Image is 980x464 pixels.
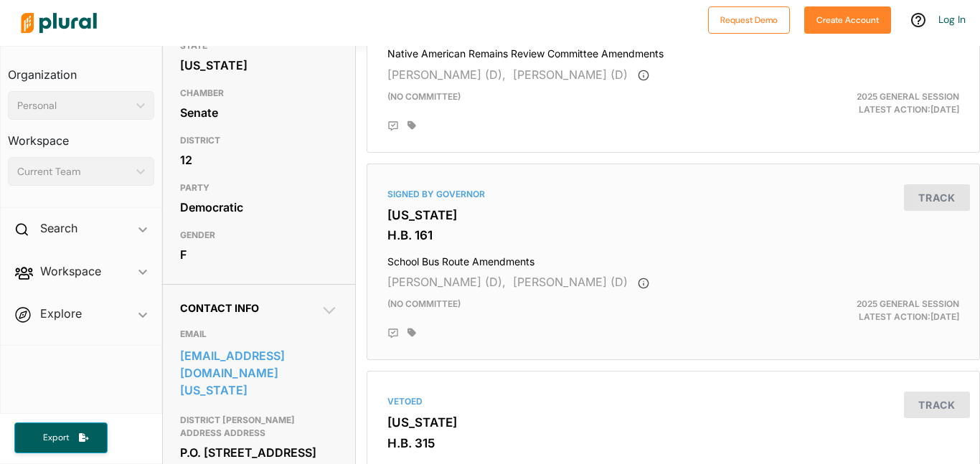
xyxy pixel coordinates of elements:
[513,275,628,289] span: [PERSON_NAME] (D)
[387,67,506,82] span: [PERSON_NAME] (D),
[180,197,338,218] div: Democratic
[40,220,77,236] h2: Search
[387,208,959,222] h3: [US_STATE]
[387,415,959,430] h3: [US_STATE]
[180,345,338,401] a: [EMAIL_ADDRESS][DOMAIN_NAME][US_STATE]
[387,41,959,60] h4: Native American Remains Review Committee Amendments
[180,55,338,76] div: [US_STATE]
[708,6,790,34] button: Request Demo
[904,392,970,418] button: Track
[180,132,338,149] h3: DISTRICT
[180,102,338,123] div: Senate
[513,67,628,82] span: [PERSON_NAME] (D)
[857,298,959,309] span: 2025 General Session
[180,227,338,244] h3: GENDER
[180,442,338,463] div: P.O. [STREET_ADDRESS]
[772,90,970,116] div: Latest Action: [DATE]
[804,11,891,27] a: Create Account
[407,328,416,338] div: Add tags
[804,6,891,34] button: Create Account
[387,328,399,339] div: Add Position Statement
[387,120,399,132] div: Add Position Statement
[387,395,959,408] div: Vetoed
[180,244,338,265] div: F
[377,90,772,116] div: (no committee)
[904,184,970,211] button: Track
[387,249,959,268] h4: School Bus Route Amendments
[387,275,506,289] span: [PERSON_NAME] (D),
[17,164,131,179] div: Current Team
[387,188,959,201] div: Signed by Governor
[857,91,959,102] span: 2025 General Session
[180,85,338,102] h3: CHAMBER
[387,228,959,242] h3: H.B. 161
[180,179,338,197] h3: PARTY
[938,13,966,26] a: Log In
[17,98,131,113] div: Personal
[180,326,338,343] h3: EMAIL
[180,149,338,171] div: 12
[14,422,108,453] button: Export
[180,412,338,442] h3: DISTRICT [PERSON_NAME] ADDRESS ADDRESS
[33,432,79,444] span: Export
[772,298,970,323] div: Latest Action: [DATE]
[8,54,154,85] h3: Organization
[407,120,416,131] div: Add tags
[8,120,154,151] h3: Workspace
[180,302,259,314] span: Contact Info
[708,11,790,27] a: Request Demo
[387,436,959,450] h3: H.B. 315
[377,298,772,323] div: (no committee)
